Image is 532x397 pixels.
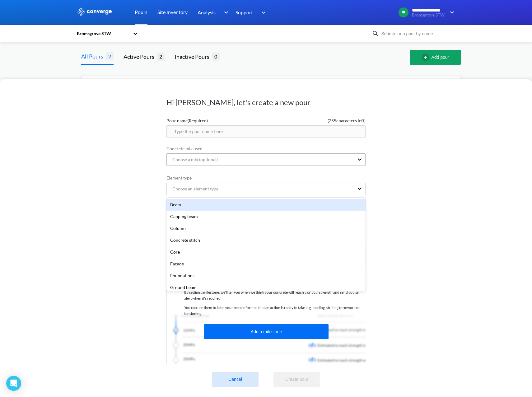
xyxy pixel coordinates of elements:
label: Pour name (Required) [166,117,266,124]
img: icon-search.svg [372,30,379,37]
img: logo_ewhite.svg [76,7,112,16]
div: Foundations [166,270,366,282]
img: downArrow.svg [220,9,230,16]
span: Support [236,8,253,16]
button: Cancel [212,372,259,387]
input: Search for a pour by name [379,30,455,37]
div: Bromsgrove STW [76,30,130,37]
label: Element type [166,175,366,181]
p: By setting a milestone, we'll tell you when we think your concrete will reach a critical strength... [184,290,366,301]
label: Concrete mix used [166,145,366,152]
input: Type the pour name here [166,125,366,138]
span: Bromsgrove STW [412,13,446,17]
div: Open Intercom Messenger [6,376,21,391]
button: Create pour [273,372,320,387]
img: downArrow.svg [257,9,267,16]
span: Analysis [198,8,216,16]
div: Choose an element type [167,185,218,192]
p: You can use them to keep your team informed that an action is ready to take, e.g. loading, striki... [184,305,366,316]
div: Ground beam [166,282,366,293]
img: downArrow.svg [446,9,456,16]
span: ( 255 characters left) [266,117,366,124]
div: Capping beam [166,211,366,222]
div: Concrete stitch [166,234,366,246]
h1: Hi [PERSON_NAME], let's create a new pour [166,97,366,107]
div: Choose a mix (optional) [167,156,218,163]
div: Façade [166,258,366,270]
div: Beam [166,199,366,211]
div: Core [166,246,366,258]
div: Column [166,222,366,234]
button: Add a milestone [204,324,329,339]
